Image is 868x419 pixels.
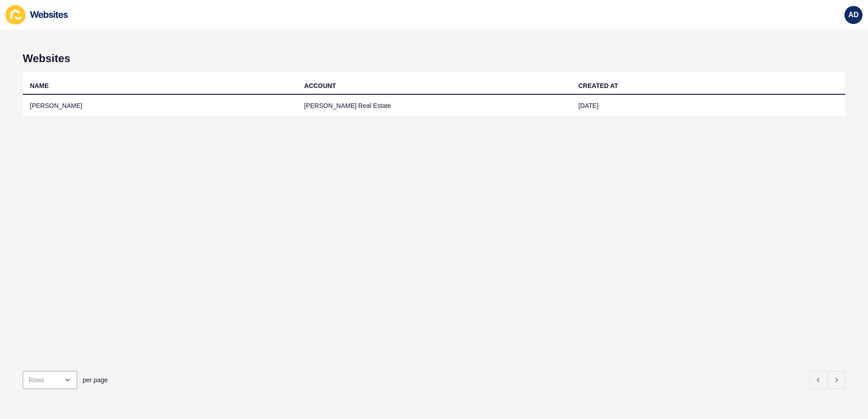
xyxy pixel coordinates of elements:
[23,52,845,65] h1: Websites
[23,95,297,117] td: [PERSON_NAME]
[848,10,858,19] span: AD
[304,81,336,90] div: ACCOUNT
[83,375,108,385] span: per page
[571,95,845,117] td: [DATE]
[578,81,618,90] div: CREATED AT
[30,81,49,90] div: NAME
[297,95,571,117] td: [PERSON_NAME] Real Estate
[23,371,77,389] div: open menu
